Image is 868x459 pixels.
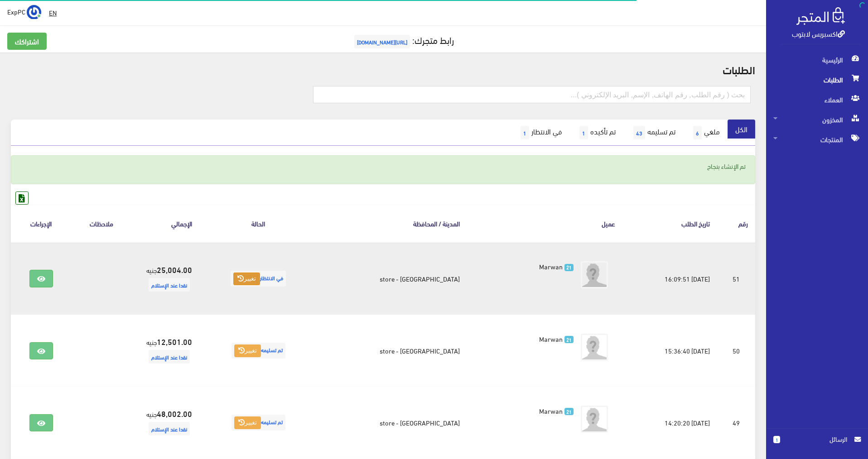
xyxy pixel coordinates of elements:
[157,263,192,275] strong: 25,004.00
[313,86,751,103] input: بحث ( رقم الطلب, رقم الهاتف, الإسم, البريد اﻹلكتروني )...
[622,387,717,459] td: [DATE] 14:20:20
[354,35,410,48] span: [URL][DOMAIN_NAME]
[539,260,563,273] span: Marwan
[352,31,454,48] a: رابط متجرك:[URL][DOMAIN_NAME]
[71,205,131,242] th: ملاحظات
[623,120,683,146] a: تم تسليمه43
[317,205,467,242] th: المدينة / المحافظة
[773,110,861,129] span: المخزون
[131,242,199,315] td: جنيه
[131,315,199,387] td: جنيه
[622,205,717,242] th: تاريخ الطلب
[787,434,847,444] span: الرسائل
[717,387,755,459] td: 49
[717,315,755,387] td: 50
[317,315,467,387] td: [GEOGRAPHIC_DATA] - store
[131,387,199,459] td: جنيه
[45,5,60,21] a: EN
[231,271,286,287] span: في الانتظار
[564,408,574,416] span: 21
[766,90,868,110] a: العملاء
[7,6,25,17] span: ExpPC
[581,334,608,361] img: avatar.png
[49,7,57,18] u: EN
[717,205,755,242] th: رقم
[27,5,41,19] img: ...
[511,120,569,146] a: في الانتظار1
[199,205,317,242] th: الحالة
[482,406,574,416] a: 21 Marwan
[579,126,588,139] span: 1
[11,63,755,75] h2: الطلبات
[20,161,746,171] p: تم الإنشاء بنجاح
[773,70,861,90] span: الطلبات
[766,110,868,129] a: المخزون
[234,416,261,429] button: تغيير
[231,343,285,359] span: تم تسليمه
[233,273,260,285] button: تغيير
[482,334,574,344] a: 21 Marwan
[773,50,861,70] span: الرئيسية
[317,387,467,459] td: [GEOGRAPHIC_DATA] - store
[539,332,563,345] span: Marwan
[622,242,717,315] td: [DATE] 16:09:51
[633,126,645,139] span: 43
[149,422,190,435] span: نقدا عند الإستلام
[234,344,261,357] button: تغيير
[717,242,755,315] td: 51
[149,278,190,292] span: نقدا عند الإستلام
[766,129,868,149] a: المنتجات
[7,5,41,19] a: ... ExpPC
[564,336,574,344] span: 21
[683,120,728,146] a: ملغي6
[766,50,868,70] a: الرئيسية
[521,126,529,139] span: 1
[796,7,845,25] img: .
[564,264,574,272] span: 21
[581,261,608,288] img: avatar.png
[622,315,717,387] td: [DATE] 15:36:40
[149,350,190,363] span: نقدا عند الإستلام
[773,90,861,110] span: العملاء
[569,120,623,146] a: تم تأكيده1
[773,129,861,149] span: المنتجات
[728,120,755,139] a: الكل
[792,27,845,40] a: اكسبريس لابتوب
[231,415,285,430] span: تم تسليمه
[773,436,780,443] span: 1
[7,33,47,50] a: اشتراكك
[766,70,868,90] a: الطلبات
[693,126,702,139] span: 6
[773,434,861,454] a: 1 الرسائل
[157,407,192,419] strong: 48,002.00
[317,242,467,315] td: [GEOGRAPHIC_DATA] - store
[131,205,199,242] th: اﻹجمالي
[467,205,622,242] th: عميل
[539,404,563,417] span: Marwan
[11,205,71,242] th: الإجراءات
[157,335,192,347] strong: 12,501.00
[581,406,608,433] img: avatar.png
[482,261,574,271] a: 21 Marwan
